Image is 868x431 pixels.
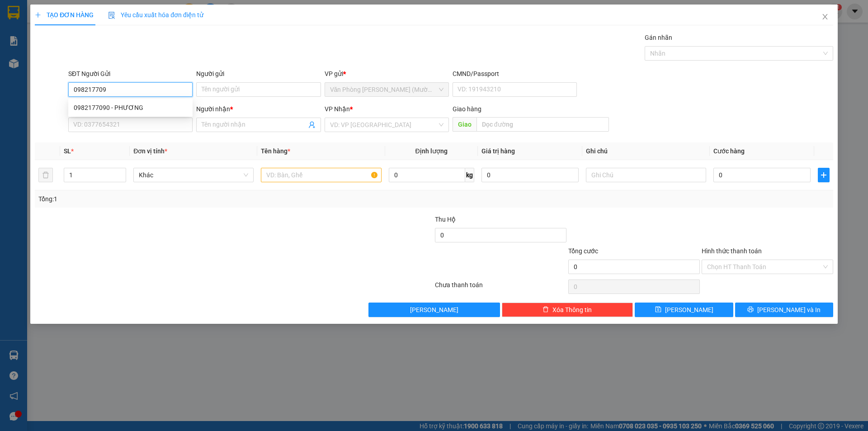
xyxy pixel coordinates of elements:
button: delete [38,168,53,182]
span: kg [465,168,474,182]
span: save [655,306,661,313]
span: Khác [139,168,248,182]
button: deleteXóa Thông tin [502,303,633,317]
span: Giá trị hàng [481,147,515,155]
span: Định lượng [415,147,448,155]
input: Dọc đường [476,117,609,132]
span: Tổng cước [568,247,598,255]
button: Close [812,5,838,30]
div: Tổng: 1 [38,194,335,204]
img: icon [108,12,115,19]
div: SĐT Người Gửi [68,69,193,79]
input: VD: Bàn, Ghế [261,168,381,182]
span: SL [64,147,71,155]
span: printer [747,306,754,313]
span: VP Nhận [325,105,350,113]
span: user-add [308,121,316,128]
div: Người gửi [196,69,321,79]
span: Thu Hộ [435,216,456,223]
th: Ghi chú [582,142,710,160]
div: 0982177090 - PHƯƠNG [68,100,193,115]
button: printer[PERSON_NAME] và In [735,303,833,317]
span: Cước hàng [713,147,745,155]
div: 0982177090 - PHƯƠNG [74,103,187,113]
button: save[PERSON_NAME] [635,303,733,317]
span: [PERSON_NAME] [410,305,458,315]
span: Yêu cầu xuất hóa đơn điện tử [108,11,203,19]
span: [PERSON_NAME] [665,305,713,315]
span: close [821,13,829,20]
span: plus [35,12,41,18]
label: Hình thức thanh toán [702,247,762,255]
div: CMND/Passport [453,69,577,79]
span: TẠO ĐƠN HÀNG [35,11,94,19]
input: Ghi Chú [586,168,706,182]
button: plus [818,168,830,182]
input: 0 [481,168,579,182]
div: Người nhận [196,104,321,114]
span: delete [542,306,549,313]
span: Xóa Thông tin [552,305,592,315]
span: Văn Phòng Trần Phú (Mường Thanh) [330,83,443,96]
span: Tên hàng [261,147,290,155]
label: Gán nhãn [645,34,672,41]
span: [PERSON_NAME] và In [757,305,821,315]
div: VP gửi [325,69,449,79]
span: Giao [453,117,476,132]
span: Đơn vị tính [133,147,167,155]
div: Chưa thanh toán [434,280,567,296]
span: plus [818,171,829,179]
span: Giao hàng [453,105,481,113]
button: [PERSON_NAME] [368,303,500,317]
